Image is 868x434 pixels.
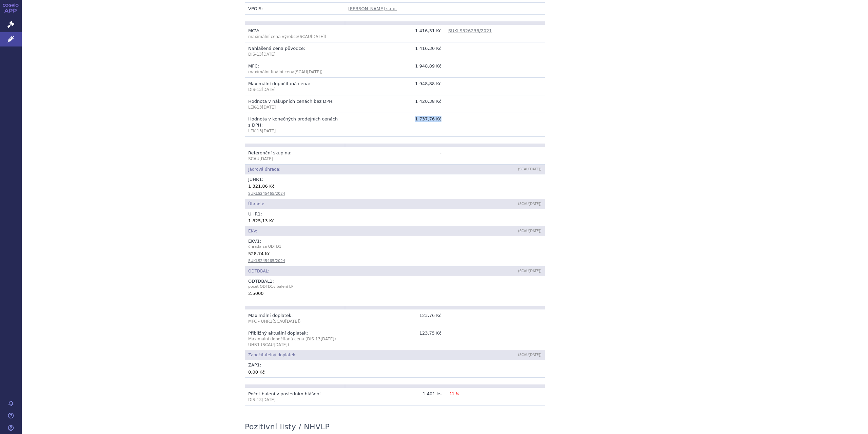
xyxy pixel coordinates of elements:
[245,165,445,174] td: Jádrová úhrada:
[274,342,288,347] span: [DATE]
[307,70,321,74] span: [DATE]
[518,353,541,357] span: (SCAU )
[529,353,540,357] span: [DATE]
[248,336,341,348] p: Maximální dopočítaná cena (DIS-13 ) - UHR1 (SCAU )
[248,191,285,196] a: SUKLS245465/2024
[348,6,397,11] a: [PERSON_NAME] s.r.o.
[245,2,345,14] td: VPOIS:
[245,226,445,236] td: EKV:
[248,244,541,250] span: úhrada za ODTD
[245,236,545,266] td: EKV :
[248,217,541,224] div: 1 825,13 Kč
[345,113,445,137] td: 1 737,76 Kč
[529,269,540,273] span: [DATE]
[518,167,541,171] span: (SCAU )
[248,397,341,403] p: DIS-13
[345,388,445,405] td: 1 401 ks
[245,199,445,209] td: Úhrada:
[248,290,541,297] div: 2,5000
[257,239,260,244] span: 1
[248,259,285,263] a: SUKLS245465/2024
[248,183,541,189] div: 1 321,86 Kč
[262,129,276,133] span: [DATE]
[262,105,276,110] span: [DATE]
[529,229,540,233] span: [DATE]
[345,327,445,350] td: 123,75 Kč
[245,276,545,299] td: ODTDBAL :
[248,284,541,290] span: počet ODTD v balení LP
[245,360,545,377] td: ZAP :
[248,156,341,162] p: SCAU
[279,244,281,249] span: 1
[245,113,345,137] td: Hodnota v konečných prodejních cenách s DPH:
[518,269,541,273] span: (SCAU )
[259,156,273,161] span: [DATE]
[248,319,341,324] p: MFC - UHR1
[245,327,345,350] td: Přibližný aktuální doplatek:
[245,60,345,78] td: MFC:
[245,78,345,95] td: Maximální dopočítaná cena:
[345,25,445,42] td: 1 416,31 Kč
[248,250,541,257] div: 528,74 Kč
[518,229,541,233] span: (SCAU )
[270,279,272,284] span: 1
[248,34,298,39] span: maximální cena výrobce
[248,87,341,93] p: DIS-13
[529,167,540,171] span: [DATE]
[262,87,276,92] span: [DATE]
[245,266,445,276] td: ODTDBAL:
[320,337,334,341] span: [DATE]
[258,211,260,216] span: 1
[294,70,322,74] span: (SCAU )
[248,69,341,75] p: maximální finální cena
[245,309,345,327] td: Maximální doplatek:
[245,147,345,165] td: Referenční skupina:
[262,397,276,402] span: [DATE]
[245,422,330,431] h3: Pozitivní listy / NHVLP
[245,388,345,405] td: Počet balení v posledním hlášení
[311,34,325,39] span: [DATE]
[245,350,445,360] td: Započitatelný doplatek:
[448,28,492,33] a: SUKLS326238/2021
[245,95,345,113] td: Hodnota v nákupních cenách bez DPH:
[518,202,541,206] span: (SCAU )
[272,319,300,324] span: (SCAU )
[345,60,445,78] td: 1 948,89 Kč
[345,147,445,165] td: -
[262,52,276,57] span: [DATE]
[259,177,262,182] span: 1
[345,42,445,60] td: 1 416,30 Kč
[248,128,341,134] p: LEK-13
[248,34,326,39] span: (SCAU )
[257,362,260,367] span: 1
[271,284,273,289] span: 1
[245,174,545,199] td: JUHR :
[245,209,545,226] td: UHR :
[345,78,445,95] td: 1 948,88 Kč
[248,105,341,110] p: LEK-13
[248,52,341,57] p: DIS-13
[529,202,540,206] span: [DATE]
[248,369,541,375] div: 0,00 Kč
[448,392,459,396] span: -11 %
[345,309,445,327] td: 123,76 Kč
[245,42,345,60] td: Nahlášená cena původce:
[245,25,345,42] td: MCV:
[345,95,445,113] td: 1 420,38 Kč
[285,319,299,324] span: [DATE]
